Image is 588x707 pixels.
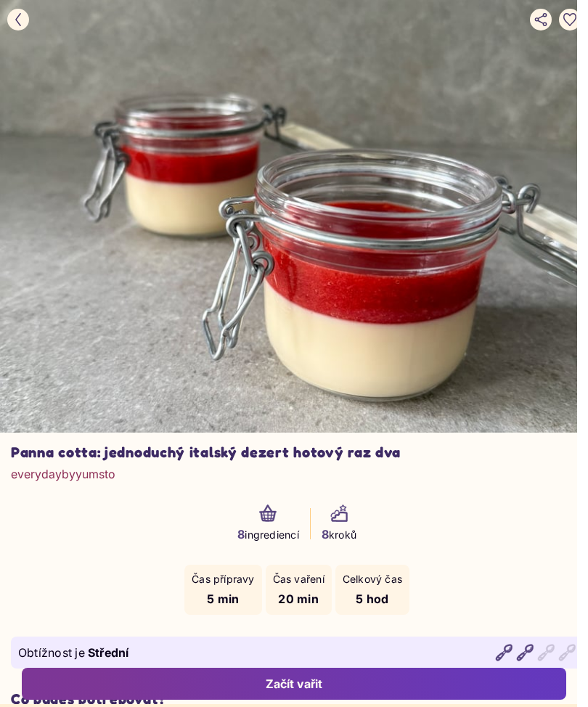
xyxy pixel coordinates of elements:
p: ingrediencí [237,526,299,543]
a: everydaybyyumsto [11,465,115,483]
span: 8 [322,527,329,542]
p: Čas přípravy [192,572,255,587]
span: 20 min [278,592,318,606]
p: kroků [322,526,356,543]
button: Začít vařit [22,668,566,700]
span: 5 hod [356,592,388,606]
p: Celkový čas [343,572,402,587]
div: Začít vařit [38,676,550,692]
p: Čas vaření [273,572,324,587]
p: Obtížnost je [18,644,85,661]
span: Střední [88,645,129,660]
span: 5 min [207,592,239,606]
h1: Panna cotta: jednoduchý italský dezert hotový raz dva [11,444,583,462]
span: 8 [237,527,245,542]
